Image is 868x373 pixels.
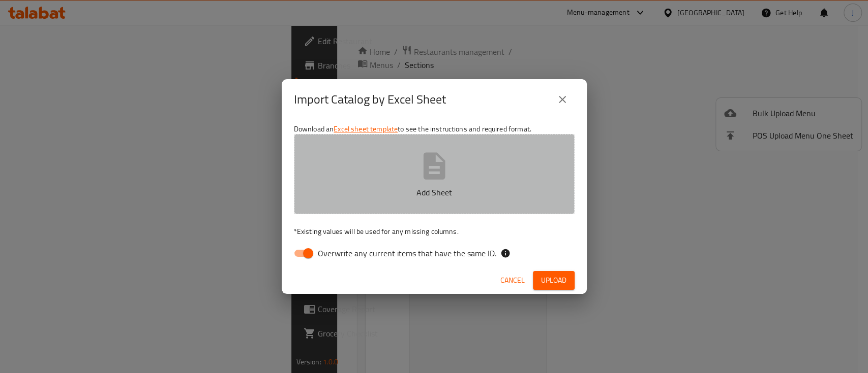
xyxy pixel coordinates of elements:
button: close [550,87,575,112]
p: Add Sheet [310,186,559,198]
button: Add Sheet [294,134,575,214]
button: Cancel [496,271,529,290]
p: Existing values will be used for any missing columns. [294,226,575,236]
span: Upload [541,274,566,287]
div: Download an to see the instructions and required format. [282,120,587,267]
span: Cancel [500,274,525,287]
button: Upload [533,271,575,290]
h2: Import Catalog by Excel Sheet [294,91,446,108]
svg: If the overwrite option isn't selected, then the items that match an existing ID will be ignored ... [500,248,511,258]
a: Excel sheet template [334,122,398,135]
span: Overwrite any current items that have the same ID. [318,247,496,259]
